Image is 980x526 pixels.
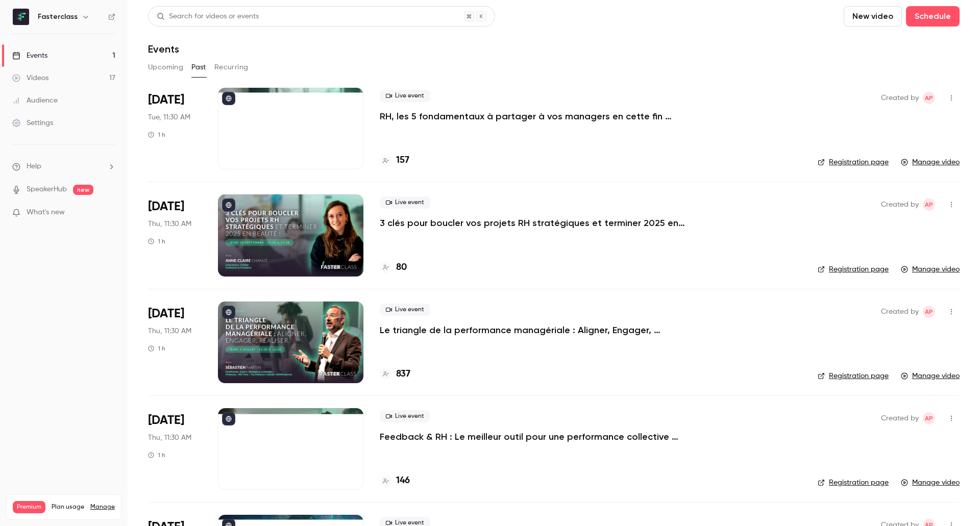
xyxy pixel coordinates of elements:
[396,261,407,274] h4: 80
[380,431,686,443] a: Feedback & RH : Le meilleur outil pour une performance collective durable ?
[148,43,179,55] h1: Events
[380,474,410,488] a: 146
[148,112,190,122] span: Tue, 11:30 AM
[906,6,960,27] button: Schedule
[191,59,206,76] button: Past
[396,474,410,488] h4: 146
[148,92,184,108] span: [DATE]
[881,198,919,211] span: Created by
[12,95,58,106] div: Audience
[27,161,41,172] span: Help
[925,412,933,424] span: AP
[214,59,249,76] button: Recurring
[818,371,889,381] a: Registration page
[148,408,202,490] div: Jun 5 Thu, 11:30 AM (Europe/Paris)
[380,90,430,102] span: Live event
[148,131,165,139] div: 1 h
[901,264,960,274] a: Manage video
[396,367,410,381] h4: 837
[901,478,960,488] a: Manage video
[923,306,935,318] span: Amory Panné
[925,92,933,104] span: AP
[923,412,935,424] span: Amory Panné
[12,118,53,128] div: Settings
[881,92,919,104] span: Created by
[923,92,935,104] span: Amory Panné
[148,194,202,276] div: Sep 18 Thu, 11:30 AM (Europe/Paris)
[925,198,933,211] span: AP
[148,237,165,245] div: 1 h
[396,154,409,167] h4: 157
[103,208,115,217] iframe: Noticeable Trigger
[881,412,919,424] span: Created by
[380,324,686,336] a: Le triangle de la performance managériale : Aligner, Engager, Réaliser.
[901,371,960,381] a: Manage video
[27,207,65,218] span: What's new
[901,157,960,167] a: Manage video
[27,184,67,195] a: SpeakerHub
[90,503,115,511] a: Manage
[380,367,410,381] a: 837
[148,451,165,459] div: 1 h
[925,306,933,318] span: AP
[12,161,115,172] li: help-dropdown-opener
[380,304,430,316] span: Live event
[818,157,889,167] a: Registration page
[380,110,686,122] a: RH, les 5 fondamentaux à partager à vos managers en cette fin d’année.
[148,412,184,429] span: [DATE]
[52,503,84,511] span: Plan usage
[148,344,165,353] div: 1 h
[148,433,191,443] span: Thu, 11:30 AM
[148,88,202,169] div: Oct 7 Tue, 11:30 AM (Europe/Paris)
[148,306,184,322] span: [DATE]
[148,198,184,215] span: [DATE]
[13,501,45,513] span: Premium
[148,326,191,336] span: Thu, 11:30 AM
[148,219,191,229] span: Thu, 11:30 AM
[923,198,935,211] span: Amory Panné
[380,261,407,274] a: 80
[38,12,78,22] h6: Fasterclass
[12,51,47,61] div: Events
[380,410,430,422] span: Live event
[881,306,919,318] span: Created by
[13,9,29,25] img: Fasterclass
[157,11,259,22] div: Search for videos or events
[818,264,889,274] a: Registration page
[148,59,183,76] button: Upcoming
[12,73,48,83] div: Videos
[73,185,93,195] span: new
[380,217,686,229] a: 3 clés pour boucler vos projets RH stratégiques et terminer 2025 en beauté !
[380,196,430,209] span: Live event
[380,154,409,167] a: 157
[148,302,202,383] div: Jul 3 Thu, 11:30 AM (Europe/Paris)
[818,478,889,488] a: Registration page
[844,6,902,27] button: New video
